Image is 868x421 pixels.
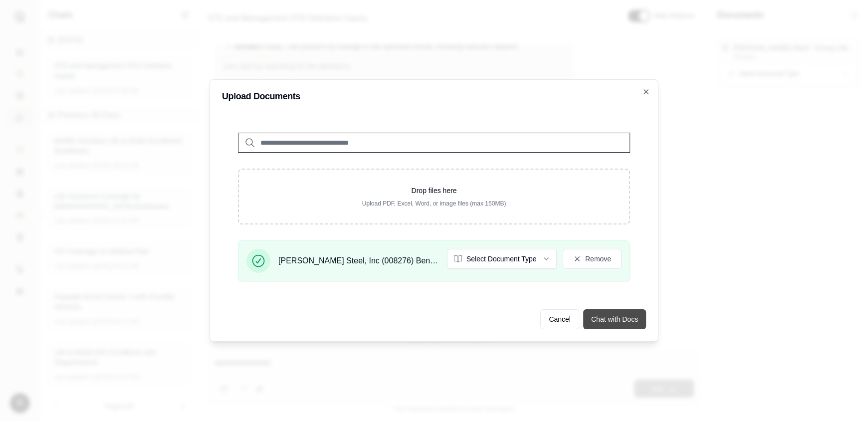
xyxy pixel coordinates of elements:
[583,309,646,329] button: Chat with Docs
[255,200,613,208] p: Upload PDF, Excel, Word, or image files (max 150MB)
[278,255,439,267] span: [PERSON_NAME] Steel, Inc (008276) Benefit Summary.pdf
[540,309,579,329] button: Cancel
[563,249,622,269] button: Remove
[255,186,613,196] p: Drop files here
[222,92,646,101] h2: Upload Documents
